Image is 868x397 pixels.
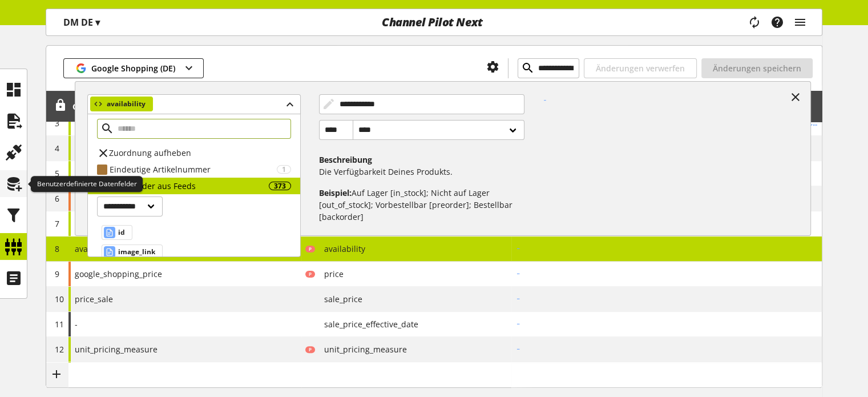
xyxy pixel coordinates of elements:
span: 4 [55,143,59,154]
span: 10 [55,294,64,304]
span: Beispiel: [319,187,352,198]
span: availability [75,243,116,254]
div: Eindeutige Artikelnummer [110,163,277,175]
span: unit_pricing_measure [75,344,158,355]
span: 3 [55,118,59,129]
span: sale_price [315,293,362,305]
span: Zuordnung aufheben [109,147,191,159]
div: Globales Datenfeld [72,101,147,113]
span: id [118,226,125,239]
span: image_link [118,245,155,259]
p: Die Verfügbarkeit Deines Produkts. [319,166,520,178]
div: - [524,85,808,223]
h2: - [515,243,818,255]
span: availability [315,243,365,255]
span: - [75,319,78,330]
div: Datenfelder aus Feeds [110,180,269,192]
div: 373 [269,182,291,190]
span: 5 [55,168,59,179]
span: 6 [55,193,59,204]
button: Änderungen speichern [701,58,813,78]
nav: main navigation [46,9,822,36]
span: 8 [55,243,59,254]
button: Änderungen verwerfen [584,58,697,78]
span: price_sale [75,294,113,304]
span: Entsperren, um Zeilen neu anzuordnen [54,99,66,111]
h2: - [515,318,818,330]
div: 1 [277,165,291,174]
img: icon [75,62,87,74]
span: P [309,271,312,278]
span: P [309,246,312,252]
span: ▾ [95,16,100,29]
span: Google Shopping (DE) [91,62,175,74]
button: Google Shopping (DE) [63,58,204,78]
p: DM DE [63,15,100,29]
span: 9 [55,268,59,279]
h2: - [515,293,818,305]
span: availability [107,97,146,111]
h4: Beschreibung [319,154,520,166]
span: Änderungen verwerfen [596,62,685,74]
span: unit_pricing_measure [315,343,407,355]
span: 7 [55,218,59,229]
span: Auf Lager [in_stock]; Nicht auf Lager [out_of_stock]; Vorbestellbar [preorder]; Bestellbar [backo... [319,187,512,222]
span: 12 [55,344,64,355]
span: P [309,346,312,353]
div: Benutzerdefinierte Datenfelder [31,176,143,192]
span: price [315,268,344,280]
span: sale_price_effective_date [315,318,418,330]
span: 11 [55,319,64,330]
span: Änderungen speichern [713,62,801,74]
div: Entsperren, um Zeilen neu anzuordnen [50,99,66,114]
h2: - [515,343,818,355]
h2: - [515,268,818,280]
span: google_shopping_price [75,268,162,279]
